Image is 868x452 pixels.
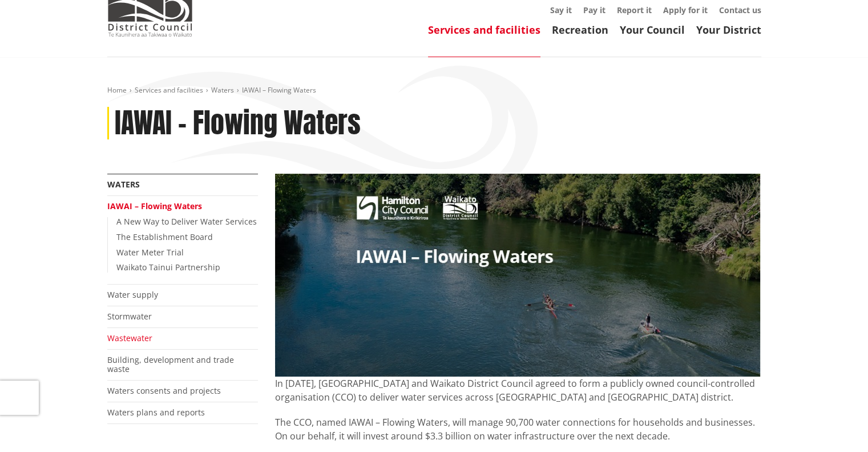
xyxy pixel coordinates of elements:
a: Wastewater [107,333,152,343]
a: Stormwater [107,311,152,322]
p: In [DATE], [GEOGRAPHIC_DATA] and Waikato District Council agreed to form a publicly owned council... [275,377,761,404]
p: The CCO, named IAWAI – Flowing Waters, will manage 90,700 water connections for households and bu... [275,415,761,443]
a: A New Way to Deliver Water Services [116,216,257,227]
a: Say it [550,5,572,15]
a: Services and facilities [428,23,540,37]
a: Waters consents and projects [107,385,221,396]
a: Building, development and trade waste [107,354,234,375]
img: 27080 HCC Website Banner V10 [275,174,760,377]
h1: IAWAI – Flowing Waters [115,107,361,140]
a: Your Council [620,23,685,37]
a: Services and facilities [135,85,203,95]
span: IAWAI – Flowing Waters [242,85,316,95]
a: Water Meter Trial [116,247,184,258]
a: Waters [107,179,140,190]
a: Pay it [583,5,605,15]
a: Contact us [719,5,761,15]
a: Water supply [107,289,158,300]
a: IAWAI – Flowing Waters [107,201,202,211]
a: Home [107,85,127,95]
a: The Establishment Board [116,231,213,242]
a: Apply for it [663,5,708,15]
a: Waikato Tainui Partnership [116,262,220,273]
a: Waters [211,85,234,95]
a: Recreation [552,23,608,37]
a: Your District [696,23,761,37]
a: Report it [617,5,652,15]
a: Waters plans and reports [107,407,205,418]
iframe: Messenger Launcher [815,404,857,445]
nav: breadcrumb [107,86,761,95]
